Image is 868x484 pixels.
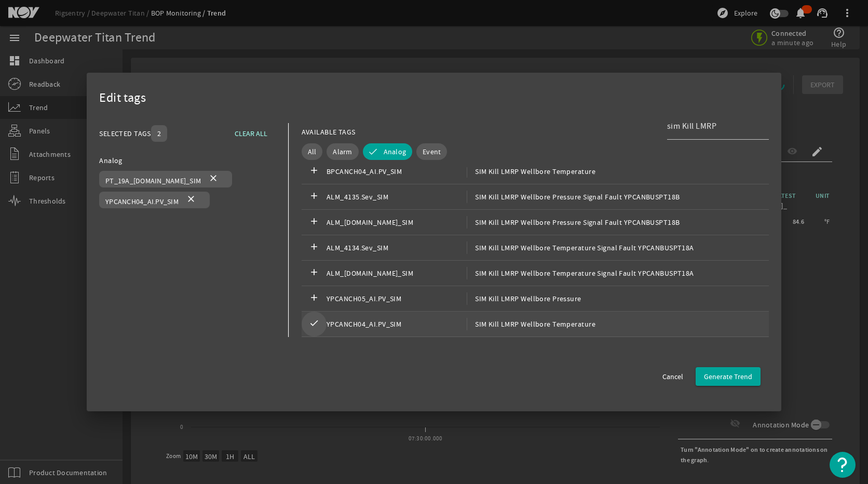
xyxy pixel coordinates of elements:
[99,127,151,140] div: SELECTED TAGS
[99,85,769,111] div: Edit tags
[308,267,320,279] mat-icon: add
[327,292,467,305] span: YPCANCH05_AI.PV_SIM
[207,173,220,185] mat-icon: close
[704,371,752,382] span: Generate Trend
[467,241,694,254] span: SIM Kill LMRP Wellbore Temperature Signal Fault YPCANBUSPT18A
[308,241,320,254] mat-icon: add
[830,452,856,478] button: Open Resource Center
[467,216,680,228] span: SIM Kill LMRP Wellbore Pressure Signal Fault YPCANBUSPT18B
[333,146,352,157] span: Alarm
[327,318,467,330] span: YPCANCH04_AI.PV_SIM
[467,191,680,203] span: SIM Kill LMRP Wellbore Pressure Signal Fault YPCANBUSPT18B
[327,267,467,279] span: ALM_[DOMAIN_NAME]_SIM
[308,146,317,157] span: All
[105,176,201,185] span: PT_19A_[DOMAIN_NAME]_SIM
[157,128,161,139] span: 2
[467,318,595,330] span: SIM Kill LMRP Wellbore Temperature
[308,191,320,203] mat-icon: add
[105,197,179,206] span: YPCANCH04_AI.PV_SIM
[467,292,581,305] span: SIM Kill LMRP Wellbore Pressure
[327,165,467,178] span: BPCANCH04_AI.PV_SIM
[327,241,467,254] span: ALM_4134.Sev_SIM
[423,146,441,157] span: Event
[327,191,467,203] span: ALM_4135.Sev_SIM
[654,367,691,386] button: Cancel
[308,216,320,228] mat-icon: add
[662,371,683,382] span: Cancel
[308,165,320,178] mat-icon: add
[308,292,320,305] mat-icon: add
[384,146,406,157] span: Analog
[467,165,595,178] span: SIM Kill LMRP Wellbore Temperature
[327,216,467,228] span: ALM_[DOMAIN_NAME]_SIM
[467,267,694,279] span: SIM Kill LMRP Wellbore Temperature Signal Fault YPCANBUSPT18A
[99,154,275,167] div: Analog
[235,127,267,140] span: CLEAR ALL
[308,318,320,330] mat-icon: check
[185,194,197,206] mat-icon: close
[696,367,761,386] button: Generate Trend
[302,126,356,138] div: AVAILABLE TAGS
[667,120,761,132] input: Search Tag Names
[226,124,276,143] button: CLEAR ALL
